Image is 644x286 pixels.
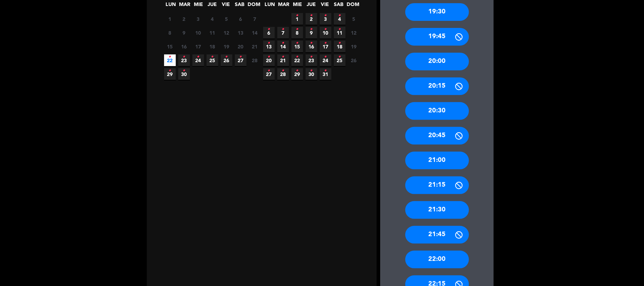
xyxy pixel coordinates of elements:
span: VIE [319,0,331,12]
span: DOM [347,0,359,12]
span: 5 [221,13,232,25]
span: 16 [306,41,317,52]
span: 18 [334,41,346,52]
span: DOM [248,0,260,12]
i: • [310,24,313,35]
span: 1 [164,13,176,25]
span: 17 [320,41,331,52]
i: • [310,37,313,49]
i: • [310,51,313,63]
i: • [338,51,341,63]
span: 4 [334,13,346,25]
span: 15 [291,41,303,52]
i: • [324,37,327,49]
div: 19:45 [405,28,469,46]
i: • [324,24,327,35]
span: 31 [320,68,331,80]
span: 1 [291,13,303,25]
span: SAB [234,0,246,12]
div: 21:30 [405,201,469,219]
span: 7 [277,27,289,39]
span: 11 [334,27,346,39]
span: 12 [348,27,360,39]
i: • [268,24,270,35]
span: 21 [249,41,261,52]
i: • [169,65,171,76]
span: 30 [178,68,190,80]
span: 9 [178,27,190,39]
span: 9 [306,27,317,39]
span: 10 [192,27,204,39]
div: 20:00 [405,53,469,70]
span: 23 [178,54,190,66]
i: • [211,51,214,63]
i: • [183,65,185,76]
span: 21 [277,54,289,66]
span: 12 [221,27,232,39]
span: 13 [263,41,275,52]
span: LUN [264,0,276,12]
span: 7 [249,13,261,25]
span: 27 [263,68,275,80]
i: • [310,10,313,21]
span: SAB [333,0,345,12]
span: MAR [278,0,290,12]
i: • [296,65,298,76]
i: • [282,65,284,76]
span: 28 [249,54,261,66]
div: 19:30 [405,3,469,21]
i: • [338,10,341,21]
span: 30 [306,68,317,80]
i: • [338,24,341,35]
span: 14 [277,41,289,52]
div: 21:15 [405,176,469,194]
span: 23 [306,54,317,66]
span: 4 [207,13,218,25]
span: 26 [348,54,360,66]
span: 5 [348,13,360,25]
span: MIE [193,0,204,12]
span: VIE [220,0,232,12]
i: • [324,10,327,21]
span: 3 [320,13,331,25]
span: 8 [291,27,303,39]
span: 2 [306,13,317,25]
span: LUN [165,0,177,12]
i: • [324,65,327,76]
div: 20:30 [405,102,469,120]
span: 18 [207,41,218,52]
span: 22 [291,54,303,66]
i: • [296,51,298,63]
span: 19 [221,41,232,52]
span: JUE [306,0,317,12]
i: • [296,37,298,49]
span: 17 [192,41,204,52]
span: 26 [221,54,232,66]
span: 13 [235,27,246,39]
div: 21:45 [405,226,469,244]
span: 25 [334,54,346,66]
span: 8 [164,27,176,39]
span: 2 [178,13,190,25]
i: • [324,51,327,63]
span: JUE [207,0,218,12]
span: 20 [263,54,275,66]
div: 21:00 [405,152,469,169]
i: • [282,51,284,63]
div: 20:15 [405,77,469,95]
span: 25 [207,54,218,66]
span: 3 [192,13,204,25]
span: 27 [235,54,246,66]
span: 24 [320,54,331,66]
span: 28 [277,68,289,80]
span: 22 [164,54,176,66]
span: 20 [235,41,246,52]
i: • [338,37,341,49]
span: MAR [179,0,191,12]
i: • [268,65,270,76]
span: 14 [249,27,261,39]
i: • [197,51,199,63]
span: 15 [164,41,176,52]
div: 20:45 [405,127,469,145]
span: 10 [320,27,331,39]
